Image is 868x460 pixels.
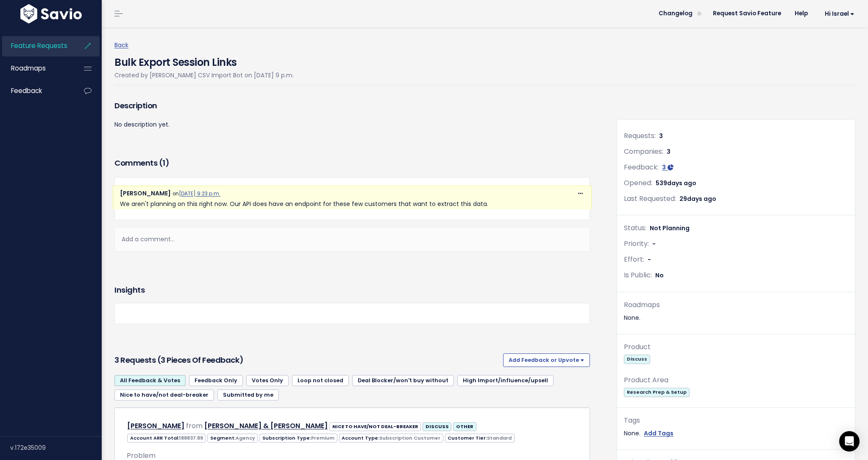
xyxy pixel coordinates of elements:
h3: 3 Requests (3 pieces of Feedback) [114,354,500,366]
a: Request Savio Feature [706,7,788,20]
span: Segment: [207,434,258,443]
div: Product [624,341,848,353]
div: Roadmaps [624,299,848,311]
a: Loop not closed [292,375,349,386]
span: 3 [659,132,663,140]
strong: DISCUSS [426,423,449,430]
span: Effort: [624,254,644,264]
a: Nice to have/not deal-breaker [114,389,214,401]
span: No [655,271,664,279]
span: Last Requested: [624,194,676,203]
img: logo-white.9d6f32f41409.svg [18,4,84,23]
span: Standard [487,435,512,441]
a: Add Tags [644,428,673,439]
span: Requests: [624,131,656,141]
a: [PERSON_NAME] [127,421,184,431]
span: Account ARR Total: [127,434,206,443]
span: Changelog [659,11,693,17]
span: Opened: [624,178,652,188]
span: days ago [687,195,716,203]
a: High Import/influence/upsell [457,375,554,386]
a: 3 [662,163,673,172]
a: Feedback Only [189,375,243,386]
div: Open Intercom Messenger [839,431,860,452]
span: Priority: [624,239,649,248]
div: None. [624,428,848,439]
a: Roadmaps [2,59,70,78]
span: Not Planning [650,224,690,232]
span: 3 [662,163,666,172]
a: Help [788,7,815,20]
span: Discuss [624,355,650,364]
span: on [172,190,220,197]
div: v.172e35009 [10,437,102,459]
h3: Description [114,100,590,112]
span: Feedback: [624,162,659,172]
span: - [648,255,651,264]
a: Deal Blocker/won't buy without [352,375,454,386]
div: Product Area [624,374,848,387]
h3: Comments ( ) [114,157,590,169]
span: - [652,240,656,248]
span: Subscription Customer [379,435,440,441]
span: Roadmaps [11,64,46,73]
div: Add a comment... [114,227,590,252]
span: from [186,421,203,431]
a: Votes Only [246,375,289,386]
span: Customer Tier: [445,434,515,443]
span: Account Type: [339,434,443,443]
strong: NICE TO HAVE/NOT DEAL-BREAKER [332,423,418,430]
span: Agency [236,435,255,441]
h4: Bulk Export Session Links [114,51,294,70]
a: Submitted by me [217,389,279,401]
p: We aren't planning on this right now. Our API does have an endpoint for these few customers that ... [120,199,584,209]
a: All Feedback & Votes [114,375,186,386]
div: Tags [624,415,848,427]
span: 3 [667,147,670,156]
button: Add Feedback or Upvote [503,353,590,367]
div: None. [624,313,848,323]
span: Premium [311,435,334,441]
span: 1 [162,158,165,168]
a: Feature Requests [2,36,70,56]
span: Status: [624,223,646,233]
span: 188837.89 [179,435,203,441]
span: Research Prep & Setup [624,388,689,397]
span: Hi Israel [825,11,854,17]
span: Feedback [11,86,42,95]
a: Back [114,41,128,49]
a: Hi Israel [815,7,861,20]
p: No description yet. [114,119,590,130]
strong: OTHER [456,423,473,430]
h3: Insights [114,284,145,296]
span: Companies: [624,147,663,156]
span: days ago [667,179,696,187]
a: Feedback [2,81,70,101]
span: 539 [656,179,696,187]
span: 29 [679,195,716,203]
span: Subscription Type: [259,434,337,443]
span: Is Public: [624,270,652,280]
a: [DATE] 9:23 p.m. [179,190,220,197]
span: [PERSON_NAME] [120,189,171,198]
span: Feature Requests [11,41,67,50]
span: Created by [PERSON_NAME] CSV Import Bot on [DATE] 9 p.m. [114,71,294,79]
a: [PERSON_NAME] & [PERSON_NAME] [204,421,328,431]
